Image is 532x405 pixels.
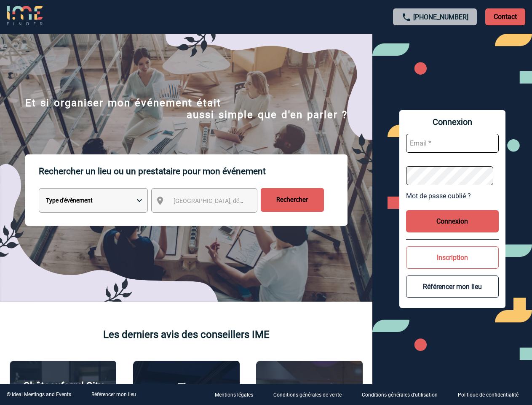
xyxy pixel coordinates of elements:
input: Email * [406,134,499,153]
p: Châteauform' City [GEOGRAPHIC_DATA] [14,380,112,404]
a: Politique de confidentialité [451,391,532,399]
a: Conditions générales de vente [267,391,355,399]
p: Conditions générales de vente [273,392,342,398]
button: Connexion [406,210,499,232]
input: Rechercher [261,188,324,212]
img: call-24-px.png [401,12,412,22]
button: Référencer mon lieu [406,275,499,298]
p: Conditions générales d'utilisation [362,392,438,398]
a: Référencer mon lieu [91,391,136,397]
p: Agence 2ISD [281,382,338,394]
span: Connexion [406,117,499,127]
button: Inscription [406,246,499,269]
p: Politique de confidentialité [458,392,519,398]
a: Mot de passe oublié ? [406,192,499,200]
a: [PHONE_NUMBER] [413,13,468,21]
p: The [GEOGRAPHIC_DATA] [138,381,235,405]
p: Rechercher un lieu ou un prestataire pour mon événement [39,154,348,188]
div: © Ideal Meetings and Events [7,391,71,397]
p: Mentions légales [215,392,253,398]
a: Mentions légales [208,391,267,399]
p: Contact [485,8,525,25]
a: Conditions générales d'utilisation [355,391,451,399]
span: [GEOGRAPHIC_DATA], département, région... [174,197,291,204]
